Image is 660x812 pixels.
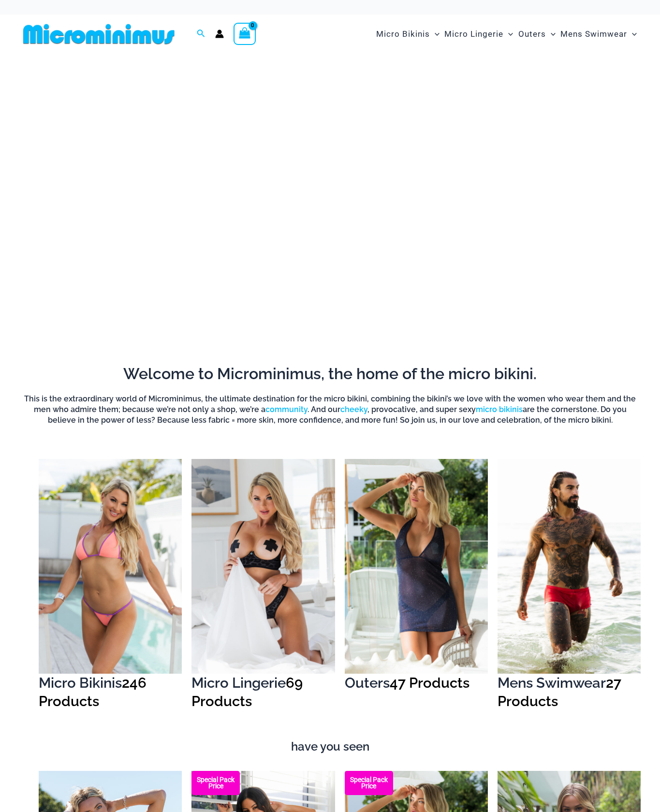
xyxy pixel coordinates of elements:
[372,18,641,50] nav: Site Navigation
[215,30,224,38] a: Account icon link
[498,674,641,710] h2: Mens Swimwear
[518,22,546,46] span: Outers
[39,459,182,674] img: Micro Bikinis
[39,674,182,710] h2: Micro Bikinis
[19,394,641,426] h6: This is the extraordinary world of Microminimus, the ultimate destination for the micro bikini, c...
[197,28,205,40] a: Search icon link
[476,405,523,414] a: micro bikinis
[19,740,641,754] h4: have you seen
[19,23,178,45] img: MM SHOP LOGO FLAT
[444,22,503,46] span: Micro Lingerie
[374,19,442,49] a: Micro BikinisMenu ToggleMenu Toggle
[430,22,440,46] span: Menu Toggle
[265,405,308,414] a: community
[19,364,641,384] h2: Welcome to Microminimus, the home of the micro bikini.
[498,459,641,720] a: Visit product category Mens Swimwear
[390,675,469,691] mark: 47 Products
[345,777,393,789] b: Special Pack Price
[345,674,488,692] h2: Outers
[191,459,335,720] a: Visit product category Micro Lingerie
[234,23,256,45] a: View Shopping Cart, empty
[191,459,335,674] img: Micro Lingerie
[376,22,430,46] span: Micro Bikinis
[191,674,335,710] h2: Micro Lingerie
[560,22,627,46] span: Mens Swimwear
[498,459,641,674] img: Mens Swimwear
[340,405,367,414] a: cheeky
[39,459,182,720] a: Visit product category Micro Bikinis
[345,459,488,702] a: Visit product category Outers
[503,22,513,46] span: Menu Toggle
[627,22,637,46] span: Menu Toggle
[345,459,488,674] img: Outers
[546,22,556,46] span: Menu Toggle
[516,19,558,49] a: OutersMenu ToggleMenu Toggle
[191,777,240,789] b: Special Pack Price
[442,19,515,49] a: Micro LingerieMenu ToggleMenu Toggle
[558,19,639,49] a: Mens SwimwearMenu ToggleMenu Toggle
